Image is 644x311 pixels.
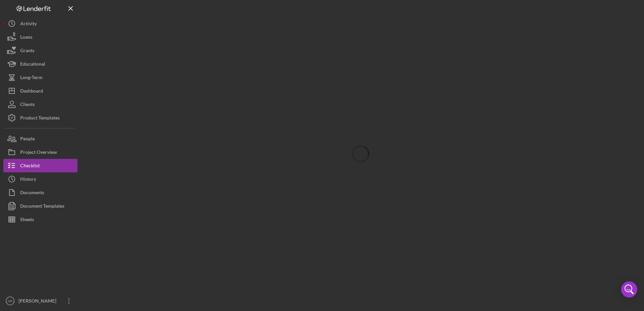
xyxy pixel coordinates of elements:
div: [PERSON_NAME] [17,294,61,309]
div: Product Templates [20,111,60,126]
div: Document Templates [20,199,64,214]
button: Clients [3,98,77,111]
div: Educational [20,57,45,72]
button: Documents [3,186,77,199]
button: Activity [3,17,77,30]
button: Product Templates [3,111,77,125]
div: Project Overview [20,145,57,161]
div: Loans [20,30,32,45]
button: Dashboard [3,84,77,98]
text: HR [8,299,12,303]
div: Dashboard [20,84,43,99]
button: Document Templates [3,199,77,213]
button: History [3,172,77,186]
div: Documents [20,186,44,201]
div: People [20,132,35,147]
button: Grants [3,44,77,57]
button: Loans [3,30,77,44]
div: Checklist [20,159,40,174]
button: People [3,132,77,145]
div: Grants [20,44,34,59]
button: Checklist [3,159,77,172]
button: HR[PERSON_NAME] [3,294,77,308]
div: Sheets [20,213,34,228]
div: History [20,172,36,187]
div: Open Intercom Messenger [621,281,637,298]
div: Long-Term [20,71,42,86]
button: Long-Term [3,71,77,84]
button: Project Overview [3,145,77,159]
div: Activity [20,17,37,32]
div: Clients [20,98,35,113]
button: Educational [3,57,77,71]
button: Sheets [3,213,77,226]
